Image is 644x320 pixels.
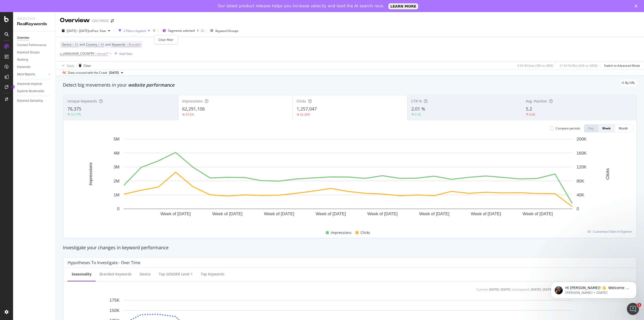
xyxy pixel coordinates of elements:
[60,27,112,35] button: [DATE] - [DATE]vsPrev. Year
[526,106,532,112] span: 5.2
[367,211,397,216] text: Week of [DATE]
[100,41,104,48] span: All
[63,244,637,251] div: Investigate your changes in keyword performance
[62,42,71,47] span: Device
[98,42,100,47] span: =
[159,272,193,277] div: Top GENDER Level 1
[126,42,128,47] span: =
[17,57,52,62] a: Ranking
[531,287,552,292] div: [DATE] - [DATE]
[113,165,119,169] text: 3M
[602,126,611,130] div: Week
[577,193,584,197] text: 40K
[619,79,637,86] div: legacy label
[17,16,52,21] div: Analytics
[113,137,119,141] text: 5M
[388,3,418,9] a: LEARN MORE
[113,151,119,156] text: 4M
[109,70,119,75] span: 2025 Jun. 27th
[17,98,52,103] a: Keyword Sampling
[605,168,610,180] text: Clicks
[116,27,152,35] button: 2 Filters Applied
[17,21,52,27] div: RealKeywords
[517,63,553,68] div: 9.54 % Clicks ( 3M on 28M )
[89,29,106,33] span: vs Prev. Year
[297,99,306,103] span: Clicks
[98,50,108,57] span: en-us/*
[526,99,547,103] span: Avg. Position
[109,308,119,313] text: 150K
[88,162,93,186] text: Impressions
[112,51,133,57] button: Add Filter
[129,41,141,48] span: Branded
[17,81,52,87] a: Keywords Explorer
[625,81,635,84] span: By URL
[577,137,587,141] text: 200K
[185,112,194,117] div: 47.6%
[105,42,110,47] span: and
[17,89,52,94] a: Explorer Bookmarks
[588,229,632,234] a: Customize Chart in Explorer
[79,42,85,47] span: and
[559,63,598,68] div: 21.94 % URLs ( 62K on 282K )
[60,61,74,69] button: Apply
[17,72,47,77] a: More Reports
[160,27,201,35] button: Segments selected
[316,211,346,216] text: Week of [DATE]
[584,124,598,132] button: Day
[124,29,146,33] div: 2 Filters Applied
[140,272,151,277] div: Device
[201,272,224,277] div: Top Keywords
[17,35,52,41] a: Overview
[17,98,43,103] div: Keyword Sampling
[604,63,640,68] div: Switch to Advanced Mode
[112,42,125,47] span: Keywords
[117,206,119,211] text: 0
[17,50,39,55] div: Keyword Groups
[17,43,52,48] a: Content Performance
[577,151,587,156] text: 160K
[529,112,535,117] div: 0.68
[471,211,501,216] text: Week of [DATE]
[113,193,119,197] text: 1M
[556,126,580,130] div: Compare periods
[182,106,205,112] span: 62,291,106
[75,41,78,48] span: All
[107,70,125,76] button: [DATE]
[160,211,191,216] text: Week of [DATE]
[168,28,195,33] span: Segments selected
[68,70,107,75] div: Data crossed with the Crawl
[593,229,632,234] span: Customize Chart in Explorer
[17,64,52,70] a: Keywords
[212,211,243,216] text: Week of [DATE]
[577,165,587,169] text: 120K
[17,50,52,55] a: Keyword Groups
[637,303,641,307] span: 1
[17,43,46,48] div: Content Performance
[68,136,628,224] svg: A chart.
[17,72,35,77] div: More Reports
[511,287,530,292] div: vs Compared :
[113,179,119,184] text: 2M
[92,18,109,23] div: CDC PROD
[86,42,97,47] span: Country
[577,206,579,211] text: 0
[489,287,510,292] div: [DATE] - [DATE]
[71,112,81,117] div: 14.17%
[95,51,97,56] span: =
[331,230,351,236] span: Impressions
[182,99,203,103] span: Impressions
[415,112,421,117] div: 0.18
[119,52,133,56] div: Add Filter
[154,35,178,44] div: Clear filter
[152,28,156,33] div: times
[411,99,422,103] span: CTR %
[543,271,644,306] iframe: Intercom notifications message
[419,211,449,216] text: Week of [DATE]
[297,106,317,112] span: 1,257,047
